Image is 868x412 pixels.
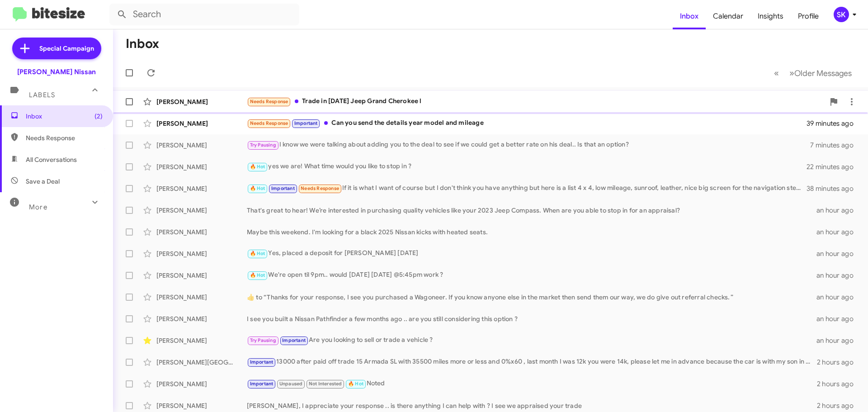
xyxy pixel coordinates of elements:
[816,271,861,280] div: an hour ago
[250,359,274,365] span: Important
[247,270,816,280] div: We're open til 9pm.. would [DATE] [DATE] @5:45pm work ?
[156,379,247,388] div: [PERSON_NAME]
[247,401,817,410] div: [PERSON_NAME], I appreciate your response .. is there anything I can help with ? I see we apprais...
[247,206,816,215] div: That's great to hear! We’re interested in purchasing quality vehicles like your 2023 Jeep Compass...
[250,381,274,387] span: Important
[247,293,816,302] div: ​👍​ to “ Thanks for your response, I see you purchased a Wagoneer. If you know anyone else in the...
[29,203,47,211] span: More
[250,251,265,256] span: 🔥 Hot
[156,358,247,367] div: [PERSON_NAME][GEOGRAPHIC_DATA]
[247,161,807,172] div: yes we are! What time would you like to stop in ?
[309,381,342,387] span: Not Interested
[250,185,265,191] span: 🔥 Hot
[250,164,265,170] span: 🔥 Hot
[807,162,861,171] div: 22 minutes ago
[348,381,363,387] span: 🔥 Hot
[247,314,816,323] div: I see you built a Nissan Pathfinder a few months ago .. are you still considering this option ?
[156,162,247,171] div: [PERSON_NAME]
[826,7,858,22] button: SK
[247,248,816,259] div: Yes, placed a deposit for [PERSON_NAME] [DATE]
[156,184,247,193] div: [PERSON_NAME]
[26,133,103,142] span: Needs Response
[17,67,96,76] div: [PERSON_NAME] Nissan
[247,118,807,128] div: Can you send the details year model and mileage
[294,120,318,126] span: Important
[250,142,276,148] span: Try Pausing
[817,379,861,388] div: 2 hours ago
[12,38,101,59] a: Special Campaign
[774,67,779,79] span: «
[250,99,288,104] span: Needs Response
[247,96,825,107] div: Trade in [DATE] Jeep Grand Cherokee l
[816,293,861,302] div: an hour ago
[156,314,247,323] div: [PERSON_NAME]
[750,3,791,29] a: Insights
[817,401,861,410] div: 2 hours ago
[156,227,247,237] div: [PERSON_NAME]
[282,337,306,343] span: Important
[247,140,810,150] div: I know we were talking about adding you to the deal to see if we could get a better rate on his d...
[817,358,861,367] div: 2 hours ago
[279,381,303,387] span: Unpaused
[301,185,339,191] span: Needs Response
[769,64,857,82] nav: Page navigation example
[26,112,103,121] span: Inbox
[26,155,77,164] span: All Conversations
[794,68,852,78] span: Older Messages
[706,3,750,29] a: Calendar
[250,272,265,278] span: 🔥 Hot
[156,401,247,410] div: [PERSON_NAME]
[156,206,247,215] div: [PERSON_NAME]
[834,7,849,22] div: SK
[247,227,816,237] div: Maybe this weekend. I'm looking for a black 2025 Nissan kicks with heated seats.
[810,141,861,150] div: 7 minutes ago
[807,119,861,128] div: 39 minutes ago
[247,379,817,389] div: Noted
[807,184,861,193] div: 38 minutes ago
[156,97,247,106] div: [PERSON_NAME]
[29,91,55,99] span: Labels
[271,185,295,191] span: Important
[816,227,861,237] div: an hour ago
[784,64,857,82] button: Next
[39,44,94,53] span: Special Campaign
[247,357,817,367] div: 13000 after paid off trade 15 Armada SL with 35500 miles more or less and 0%x60 , last month I wa...
[156,141,247,150] div: [PERSON_NAME]
[816,336,861,345] div: an hour ago
[109,4,299,25] input: Search
[816,249,861,258] div: an hour ago
[247,335,816,346] div: Are you looking to sell or trade a vehicle ?
[26,177,60,186] span: Save a Deal
[156,336,247,345] div: [PERSON_NAME]
[673,3,706,29] a: Inbox
[247,183,807,194] div: If it is what I want of course but I don't think you have anything but here is a list 4 x 4, low ...
[816,206,861,215] div: an hour ago
[769,64,784,82] button: Previous
[816,314,861,323] div: an hour ago
[156,119,247,128] div: [PERSON_NAME]
[156,293,247,302] div: [PERSON_NAME]
[156,249,247,258] div: [PERSON_NAME]
[126,37,159,51] h1: Inbox
[94,112,103,121] span: (2)
[789,67,794,79] span: »
[250,120,288,126] span: Needs Response
[250,337,276,343] span: Try Pausing
[791,3,826,29] a: Profile
[156,271,247,280] div: [PERSON_NAME]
